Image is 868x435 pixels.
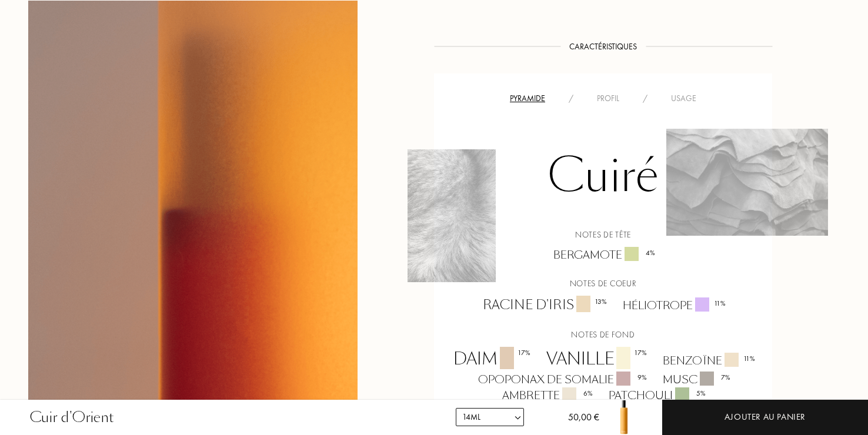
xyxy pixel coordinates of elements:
div: / [557,92,585,105]
div: 17 % [634,347,647,358]
div: 11 % [743,353,755,364]
div: 9 % [637,372,647,383]
div: Benzoïne [654,353,762,369]
div: Racine d'iris [474,296,614,314]
div: Opoponax de Somalie [469,372,654,387]
div: 4 % [646,247,655,258]
div: Vanille [538,347,654,372]
img: J7DTOLDOBTLLP_1.png [666,129,828,236]
div: Patchouli [600,387,713,403]
div: Héliotrope [614,297,733,313]
div: Cuir d'Orient [30,407,113,428]
div: Notes de coeur [443,277,763,290]
div: Usage [659,92,708,105]
img: Cuir d'Orient [606,400,642,435]
div: 11 % [714,298,726,309]
div: Ajouter au panier [725,410,806,424]
div: 50,00 € [549,410,599,435]
div: 5 % [696,388,706,399]
div: Musc [654,372,737,387]
div: Profil [585,92,631,105]
img: J7DTOLDOBTLLP_2.png [408,149,496,282]
div: Notes de tête [443,229,763,241]
div: Notes de fond [443,329,763,341]
div: / [631,92,659,105]
div: Daim [445,347,538,372]
div: Ambrette [493,387,600,403]
div: Bergamote [545,247,662,263]
div: 6 % [583,388,593,399]
div: 7 % [721,372,730,383]
div: Pyramide [498,92,557,105]
div: 17 % [518,347,530,358]
div: 13 % [595,296,607,307]
div: Cuiré [443,143,763,214]
img: arrow.png [513,413,522,422]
